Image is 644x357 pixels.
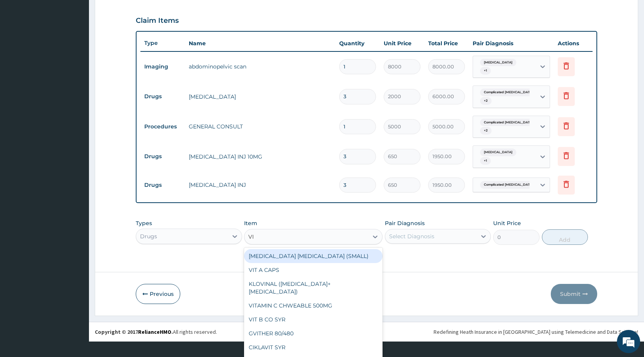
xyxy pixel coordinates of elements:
[45,97,107,176] span: We're online!
[138,328,171,335] a: RelianceHMO
[389,232,434,240] div: Select Diagnosis
[244,219,257,227] label: Item
[244,340,383,354] div: CIKLAVIT SYR
[434,328,638,336] div: Redefining Heath Insurance in [GEOGRAPHIC_DATA] using Telemedicine and Data Science!
[469,36,554,51] th: Pair Diagnosis
[127,4,145,22] div: Minimize live chat window
[4,211,147,238] textarea: Type your message and hit 'Enter'
[244,263,383,277] div: VIT A CAPS
[40,43,130,53] div: Chat with us now
[480,149,516,156] span: [MEDICAL_DATA]
[493,219,521,227] label: Unit Price
[136,220,152,227] label: Types
[244,299,383,313] div: VITAMIN C CHWEABLE 500MG
[95,328,173,335] strong: Copyright © 2017 .
[140,89,185,104] td: Drugs
[185,119,335,134] td: GENERAL CONSULT
[140,120,185,134] td: Procedures
[185,59,335,74] td: abdominopelvic scan
[554,36,593,51] th: Actions
[480,67,491,75] span: + 1
[480,127,492,135] span: + 2
[480,89,537,96] span: Complicated [MEDICAL_DATA]
[480,97,492,105] span: + 2
[140,178,185,192] td: Drugs
[14,39,31,58] img: d_794563401_company_1708531726252_794563401
[136,284,180,304] button: Previous
[244,249,383,263] div: [MEDICAL_DATA] [MEDICAL_DATA] (SMALL)
[185,36,335,51] th: Name
[542,229,588,245] button: Add
[140,149,185,164] td: Drugs
[380,36,424,51] th: Unit Price
[244,326,383,340] div: GVITHER 80/480
[244,277,383,299] div: KLOVINAL ([MEDICAL_DATA]­+[MEDICAL_DATA])
[385,219,425,227] label: Pair Diagnosis
[480,59,516,67] span: [MEDICAL_DATA]
[185,149,335,164] td: [MEDICAL_DATA] INJ 10MG
[140,232,157,240] div: Drugs
[185,177,335,193] td: [MEDICAL_DATA] INJ
[89,322,644,342] footer: All rights reserved.
[480,157,491,165] span: + 1
[140,60,185,74] td: Imaging
[140,36,185,50] th: Type
[244,313,383,326] div: VIT B CO SYR
[335,36,380,51] th: Quantity
[185,89,335,104] td: [MEDICAL_DATA]
[480,119,537,126] span: Complicated [MEDICAL_DATA]
[424,36,469,51] th: Total Price
[136,17,179,25] h3: Claim Items
[480,181,537,189] span: Complicated [MEDICAL_DATA]
[551,284,597,304] button: Submit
